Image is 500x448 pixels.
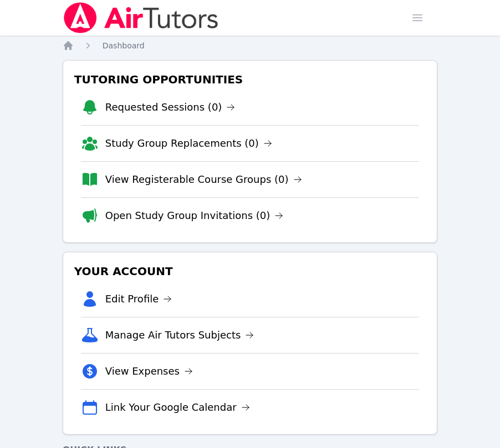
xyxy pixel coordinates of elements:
[63,2,220,33] img: Air Tutors
[103,41,145,50] span: Dashboard
[72,69,428,89] h3: Tutoring Opportunities
[72,261,428,281] h3: Your Account
[63,40,438,51] nav: Breadcrumb
[105,208,284,223] a: Open Study Group Invitations (0)
[105,400,250,415] a: Link Your Google Calendar
[105,172,302,187] a: View Registerable Course Groups (0)
[105,291,172,307] a: Edit Profile
[105,327,254,343] a: Manage Air Tutors Subjects
[105,99,236,115] a: Requested Sessions (0)
[105,364,193,379] a: View Expenses
[103,40,145,51] a: Dashboard
[105,136,272,151] a: Study Group Replacements (0)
